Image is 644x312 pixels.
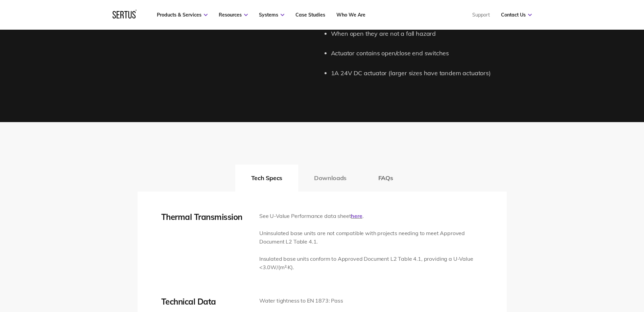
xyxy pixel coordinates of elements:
a: Case Studies [295,12,325,18]
div: Thermal Transmission [161,212,249,222]
p: See U-Value Performance data sheet . [259,212,483,221]
a: Contact Us [501,12,532,18]
li: 1A 24V DC actuator (larger sizes have tandem actuators) [331,68,507,78]
p: Water tightness to EN 1873: Pass [259,296,380,305]
li: When open they are not a fall hazard [331,29,507,39]
button: FAQs [362,165,409,192]
div: Technical Data [161,296,249,307]
button: Downloads [298,165,362,192]
a: Products & Services [157,12,208,18]
a: Support [472,12,490,18]
a: here [351,212,362,219]
li: Actuator contains open/close end switches [331,49,507,58]
iframe: Chat Widget [522,234,644,312]
a: Who We Are [336,12,365,18]
p: Insulated base units conform to Approved Document L2 Table 4.1, providing a U-Value <3.0W/(m²·K). [259,255,483,272]
a: Systems [259,12,284,18]
p: Uninsulated base units are not compatible with projects needing to meet Approved Document L2 Tabl... [259,229,483,246]
a: Resources [219,12,248,18]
